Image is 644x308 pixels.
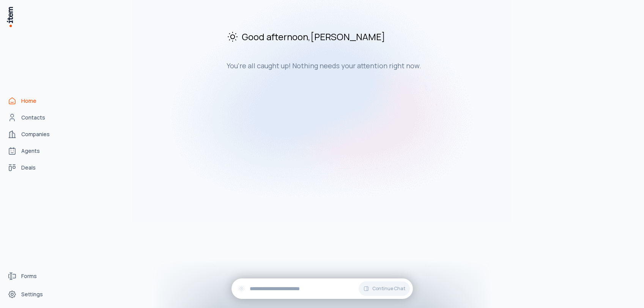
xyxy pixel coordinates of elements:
[5,287,62,302] a: Settings
[231,278,413,299] div: Continue Chat
[372,286,405,292] span: Continue Chat
[5,143,62,159] a: Agents
[21,130,50,138] span: Companies
[5,127,62,142] a: Companies
[5,110,62,125] a: Contacts
[227,61,482,70] h3: You're all caught up! Nothing needs your attention right now.
[21,97,36,105] span: Home
[5,269,62,284] a: Forms
[21,164,36,171] span: Deals
[5,160,62,175] a: deals
[21,291,43,298] span: Settings
[359,281,410,296] button: Continue Chat
[6,6,14,28] img: Item Brain Logo
[21,272,37,280] span: Forms
[21,147,40,155] span: Agents
[21,114,45,121] span: Contacts
[227,30,482,43] h2: Good afternoon , [PERSON_NAME]
[5,93,62,108] a: Home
